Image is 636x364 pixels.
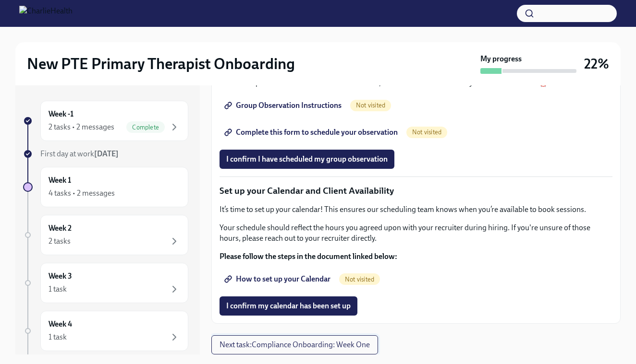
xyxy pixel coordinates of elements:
[23,311,188,351] a: Week 41 task
[49,271,72,282] h6: Week 3
[23,167,188,207] a: Week 14 tasks • 2 messages
[220,96,348,115] a: Group Observation Instructions
[350,102,391,109] span: Not visited
[220,270,337,289] a: How to set up your Calendar
[49,188,115,199] div: 4 tasks • 2 messages
[27,54,295,73] h2: New PTE Primary Therapist Onboarding
[226,101,342,110] span: Group Observation Instructions
[220,150,394,169] button: I confirm I have scheduled my group observation
[328,78,379,87] strong: Mountain Time
[220,123,404,142] a: Complete this form to schedule your observation
[23,101,188,141] a: Week -12 tasks • 2 messagesComplete
[19,6,73,21] img: CharlieHealth
[49,122,114,132] div: 2 tasks • 2 messages
[211,335,378,354] button: Next task:Compliance Onboarding: Week One
[49,109,73,119] h6: Week -1
[126,124,165,131] span: Complete
[49,175,71,186] h6: Week 1
[480,54,522,64] strong: My progress
[94,149,119,158] strong: [DATE]
[23,149,188,159] a: First day at work[DATE]
[40,149,119,158] span: First day at work
[49,332,67,342] div: 1 task
[406,129,447,136] span: Not visited
[220,223,612,244] p: Your schedule should reflect the hours you agreed upon with your recruiter during hiring. If you'...
[220,296,357,316] button: I confirm my calendar has been set up
[339,276,380,283] span: Not visited
[49,284,67,294] div: 1 task
[49,223,72,234] h6: Week 2
[23,263,188,303] a: Week 31 task
[49,236,71,247] div: 2 tasks
[220,204,612,215] p: It’s time to set up your calendar! This ensures our scheduling team knows when you’re available t...
[23,215,188,255] a: Week 22 tasks
[49,319,72,329] h6: Week 4
[584,55,609,72] h3: 22%
[226,301,351,311] span: I confirm my calendar has been set up
[226,274,330,284] span: How to set up your Calendar
[226,154,388,164] span: I confirm I have scheduled my group observation
[220,185,612,197] p: Set up your Calendar and Client Availability
[226,128,398,137] span: Complete this form to schedule your observation
[220,340,370,350] span: Next task : Compliance Onboarding: Week One
[220,252,397,261] strong: Please follow the steps in the document linked below:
